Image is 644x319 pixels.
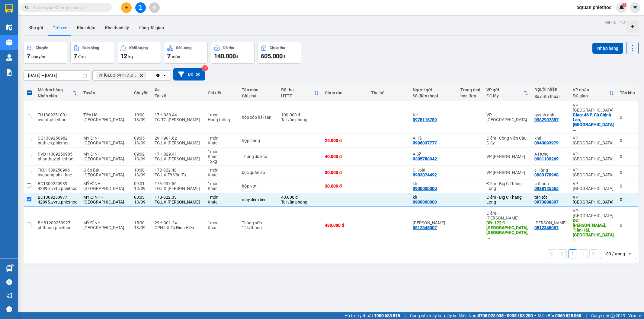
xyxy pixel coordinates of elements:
[623,3,625,7] span: 1
[134,136,149,141] div: 09:05
[31,54,45,59] span: chuyến
[135,2,146,13] button: file-add
[534,186,559,191] div: 0988145565
[124,5,129,10] span: plus
[586,312,587,319] span: |
[155,136,202,141] div: 29H-901.62
[6,54,12,61] img: warehouse-icon
[155,220,202,225] div: 29H-901.24
[6,69,12,76] img: solution-icon
[281,112,319,117] div: 100.000 đ
[134,195,149,200] div: 08:03
[78,54,86,59] span: đơn
[38,87,72,92] div: Mã đơn hàng
[155,117,202,122] div: TG.TC.[PERSON_NAME]
[619,5,624,10] img: icon-new-feature
[134,156,149,161] div: 13/09
[38,168,77,172] div: TKC1309250996
[620,90,635,95] div: Tồn kho
[24,21,48,35] button: Kho gửi
[573,103,614,112] div: VP [GEOGRAPHIC_DATA]
[202,65,208,71] sup: 3
[620,184,635,188] div: 0
[486,93,524,98] div: ĐC lấy
[573,93,609,98] div: ĐC giao
[6,39,12,46] img: warehouse-icon
[121,2,132,13] button: plus
[70,42,114,64] button: Đơn hàng7đơn
[38,220,77,225] div: BHB1209250927
[208,141,235,145] div: Khác
[573,152,614,161] div: VP [GEOGRAPHIC_DATA]
[620,115,635,120] div: 0
[344,312,400,319] span: Hỗ trợ kỹ thuật:
[283,54,285,59] span: đ
[413,117,437,122] div: 0975116789
[155,200,202,204] div: TG.LX.[PERSON_NAME]
[568,249,577,258] button: 1
[38,200,77,204] div: 42895_vvtu.phiethoc
[134,90,149,95] div: Chuyến
[534,168,567,172] div: c Hằng
[208,112,235,117] div: 1 món
[534,87,567,92] div: Người nhận
[573,168,614,177] div: VP [GEOGRAPHIC_DATA]
[162,73,167,78] svg: open
[24,42,67,64] button: Chuyến7chuyến
[167,52,171,60] span: 7
[620,138,635,143] div: 0
[83,152,124,161] span: MỸ ĐÌNH - [GEOGRAPHIC_DATA]
[572,4,616,11] span: bqtuan.phiethoc
[325,138,365,143] div: 25.000 đ
[534,156,559,161] div: 0981109269
[83,136,124,145] span: MỸ ĐÌNH - [GEOGRAPHIC_DATA]
[24,71,90,80] input: Select a date range.
[534,172,559,177] div: 0983170968
[261,52,283,60] span: 605.000
[208,168,235,172] div: 1 món
[573,195,614,204] div: VP [GEOGRAPHIC_DATA]
[325,223,365,228] div: 480.000 đ
[83,195,124,204] span: MỸ ĐÌNH - [GEOGRAPHIC_DATA]
[413,152,454,156] div: A Sỹ
[134,112,149,117] div: 10:00
[138,5,143,10] span: file-add
[413,172,437,177] div: 0983074492
[164,42,208,64] button: Số lượng7món
[155,156,202,161] div: TG.LX.[PERSON_NAME]
[208,225,235,230] div: Khác
[592,43,623,54] button: Nhập hàng
[486,136,528,145] div: Điểm - Công Viên Cầu Giấy
[610,314,615,318] span: copyright
[242,87,275,92] div: Tên món
[573,127,576,132] span: ...
[211,42,255,64] button: Đã thu140.000đ
[155,186,202,191] div: TG.LX.[PERSON_NAME]
[134,200,149,204] div: 13/09
[534,181,567,186] div: a thanh
[620,223,635,228] div: 0
[155,112,202,117] div: 17H-030.44
[38,195,77,200] div: BC1309250977
[242,225,275,230] div: 12k/thùng
[325,154,365,159] div: 40.000 đ
[27,52,30,60] span: 7
[605,19,625,26] div: ver 1.8.143
[155,141,202,145] div: TG.LX.[PERSON_NAME]
[208,220,235,225] div: 1 món
[208,149,235,154] div: 1 món
[155,87,202,92] div: Xe
[478,313,533,318] strong: 0708 023 035 - 0935 103 250
[534,112,567,117] div: quỳnh anh
[134,117,149,122] div: 13/09
[374,313,400,318] strong: 1900 633 818
[33,4,104,11] input: Tìm tên, số ĐT hoặc mã đơn
[155,168,202,172] div: 17B-022.48
[25,5,29,10] span: search
[155,73,160,78] svg: Clear all
[117,42,161,64] button: Khối lượng12kg
[573,87,609,92] div: VP nhận
[413,136,454,141] div: A Hà
[486,220,528,240] div: DĐ: 172 Đ. Phú Diễn, Cầu Diễn, Đống Đa, Hà Nội, Việt Nam
[134,21,169,35] button: Hàng đã giao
